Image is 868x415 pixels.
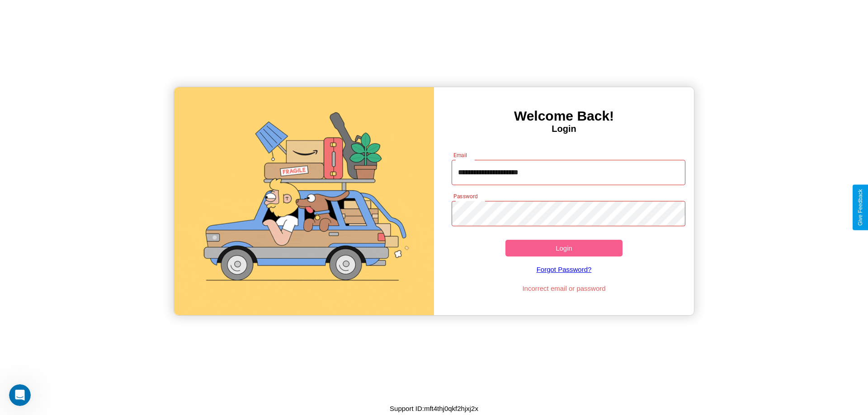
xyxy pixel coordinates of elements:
h3: Welcome Back! [434,108,694,124]
label: Email [453,151,467,159]
p: Support ID: mft4thj0qkf2hjxj2x [390,402,478,415]
div: Give Feedback [857,189,863,226]
h4: Login [434,124,694,134]
iframe: Intercom live chat [9,384,31,406]
label: Password [453,192,477,200]
img: gif [174,87,434,315]
a: Forgot Password? [447,256,681,282]
button: Login [505,240,623,256]
p: Incorrect email or password [447,282,681,294]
